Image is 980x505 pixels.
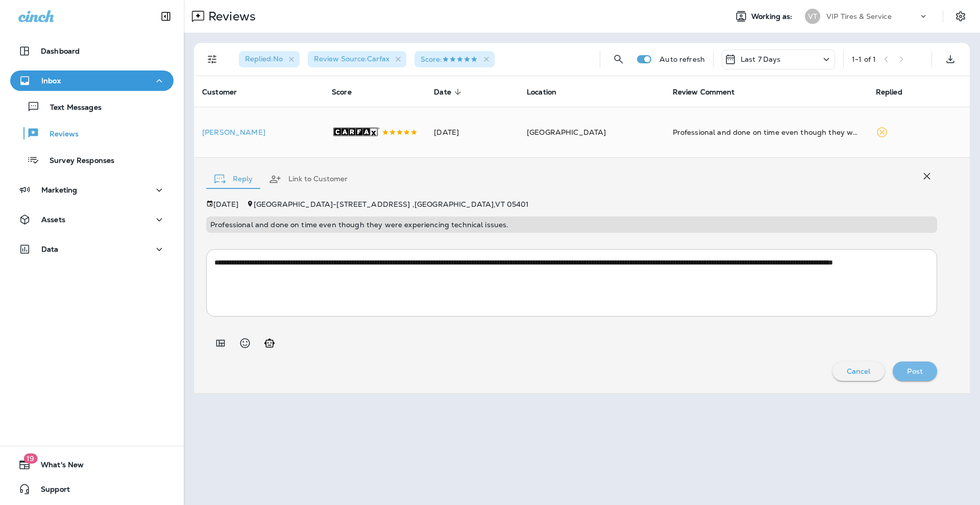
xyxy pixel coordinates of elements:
button: Marketing [10,180,174,200]
span: 19 [23,453,37,464]
p: Inbox [41,77,61,85]
span: Review Source : Carfax [314,54,389,63]
span: What's New [31,461,84,473]
span: [GEOGRAPHIC_DATA] [527,128,606,137]
span: [GEOGRAPHIC_DATA] - [STREET_ADDRESS] , [GEOGRAPHIC_DATA] , VT 05401 [254,200,529,209]
div: Score:5 Stars [414,51,495,67]
span: Location [527,88,556,97]
button: Link to Customer [261,161,356,198]
p: Reviews [204,9,256,24]
span: Score [332,88,352,97]
p: [PERSON_NAME] [202,128,315,136]
div: VT [805,9,820,24]
p: Cancel [847,367,871,375]
span: Customer [202,87,250,97]
span: Score : [421,55,478,64]
span: Date [434,87,464,97]
button: Dashboard [10,41,174,61]
button: Collapse Sidebar [152,6,180,27]
button: Generate AI response [259,333,280,353]
button: Reviews [10,123,174,144]
td: [DATE] [426,107,519,157]
p: Post [907,367,923,375]
button: Reply [206,161,261,198]
button: Inbox [10,70,174,91]
div: Click to view Customer Drawer [202,128,315,136]
p: Reviews [39,130,79,139]
button: Settings [951,7,970,26]
button: Data [10,239,174,259]
button: Cancel [832,362,885,381]
button: Select an emoji [235,333,255,353]
button: Add in a premade template [210,333,231,353]
span: Support [31,485,70,497]
p: Survey Responses [39,156,114,166]
p: Professional and done on time even though they were experiencing technical issues. [210,221,933,229]
p: Auto refresh [659,55,705,63]
div: Replied:No [239,51,300,67]
span: Review Comment [673,87,748,97]
p: Marketing [41,186,77,194]
button: 19What's New [10,454,174,475]
button: Survey Responses [10,149,174,171]
span: Replied [876,87,916,97]
p: VIP Tires & Service [826,12,892,20]
button: Post [893,362,937,381]
span: Customer [202,88,237,97]
p: Dashboard [41,47,80,55]
div: 1 - 1 of 1 [852,55,876,63]
span: Location [527,87,570,97]
span: Replied : No [245,54,283,63]
span: Working as: [751,12,795,21]
button: Support [10,479,174,499]
button: Text Messages [10,96,174,117]
span: Replied [876,88,902,97]
p: Last 7 Days [741,55,781,63]
div: Professional and done on time even though they were experiencing technical issues. [673,127,860,137]
button: Assets [10,209,174,230]
span: Date [434,88,451,97]
button: Search Reviews [608,49,629,69]
p: Assets [41,215,65,224]
button: Export as CSV [940,49,961,69]
span: Review Comment [673,88,735,97]
p: [DATE] [213,200,238,208]
span: Score [332,87,365,97]
p: Data [41,245,59,253]
div: Review Source:Carfax [308,51,406,67]
button: Filters [202,49,223,69]
p: Text Messages [40,103,102,113]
